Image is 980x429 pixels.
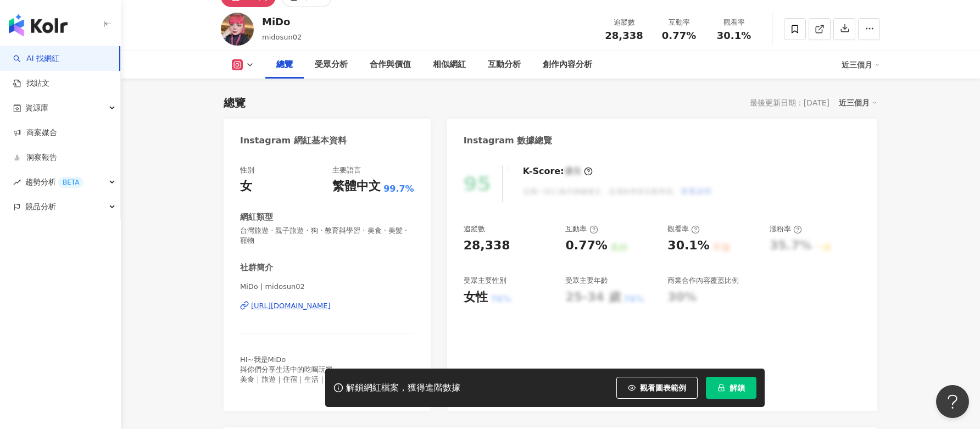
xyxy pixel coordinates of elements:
[770,224,802,234] div: 漲粉率
[346,382,460,394] div: 解鎖網紅檔案，獲得進階數據
[839,96,877,110] div: 近三個月
[221,13,254,46] img: KOL Avatar
[240,226,414,246] span: 台灣旅遊 · 親子旅遊 · 狗 · 教育與學習 · 美食 · 美髮 · 寵物
[383,183,414,195] span: 99.7%
[488,58,521,71] div: 互動分析
[464,135,553,147] div: Instagram 數據總覽
[262,33,302,41] span: midosun02
[667,224,700,234] div: 觀看率
[25,96,48,120] span: 資源庫
[370,58,411,71] div: 合作與價值
[58,177,83,188] div: BETA
[706,377,756,399] button: 解鎖
[240,178,252,195] div: 女
[565,224,598,234] div: 互動率
[616,377,698,399] button: 觀看圖表範例
[730,383,745,392] span: 解鎖
[842,56,880,74] div: 近三個月
[251,301,331,311] div: [URL][DOMAIN_NAME]
[523,165,593,177] div: K-Score :
[464,276,506,286] div: 受眾主要性別
[750,98,829,107] div: 最後更新日期：[DATE]
[13,152,57,163] a: 洞察報告
[240,355,354,424] span: HI~我是MiDo 與你們分享生活中的吃喝玩樂 美食｜旅遊｜住宿｜生活｜團購 💌廠商合作.邀約.請私訊IG ✂️ 髮型帳號 @mido.mplus 看專業 🎵TikTok:愛神豆豆去哪兒 ⬇️各...
[667,276,739,286] div: 商業合作內容覆蓋比例
[717,384,725,392] span: lock
[658,17,700,28] div: 互動率
[262,15,302,29] div: MiDo
[332,165,361,175] div: 主要語言
[605,30,643,41] span: 28,338
[240,211,273,223] div: 網紅類型
[240,165,254,175] div: 性別
[13,53,59,64] a: searchAI 找網紅
[543,58,592,71] div: 創作內容分析
[224,95,246,110] div: 總覽
[13,78,49,89] a: 找貼文
[565,237,607,254] div: 0.77%
[13,179,21,186] span: rise
[464,289,488,306] div: 女性
[315,58,348,71] div: 受眾分析
[13,127,57,138] a: 商案媒合
[667,237,709,254] div: 30.1%
[640,383,686,392] span: 觀看圖表範例
[240,262,273,274] div: 社群簡介
[717,30,751,41] span: 30.1%
[603,17,645,28] div: 追蹤數
[464,224,485,234] div: 追蹤數
[25,170,83,194] span: 趨勢分析
[240,282,414,292] span: MiDo | midosun02
[240,135,347,147] div: Instagram 網紅基本資料
[662,30,696,41] span: 0.77%
[713,17,755,28] div: 觀看率
[25,194,56,219] span: 競品分析
[9,14,68,36] img: logo
[433,58,466,71] div: 相似網紅
[332,178,381,195] div: 繁體中文
[276,58,293,71] div: 總覽
[565,276,608,286] div: 受眾主要年齡
[240,301,414,311] a: [URL][DOMAIN_NAME]
[464,237,510,254] div: 28,338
